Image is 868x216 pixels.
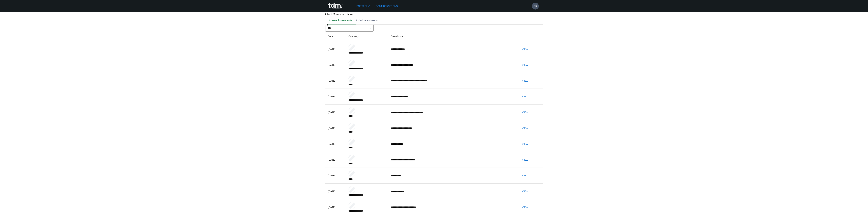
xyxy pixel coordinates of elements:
div: Client notes tab [328,16,543,24]
td: [DATE] [325,120,346,136]
th: Date [325,32,346,41]
td: [DATE] [325,168,346,184]
button: View [520,141,530,147]
th: Description [388,32,517,41]
button: View [520,125,530,131]
td: [DATE] [325,73,346,89]
button: View [520,172,530,179]
button: View [520,204,530,210]
button: View [520,78,530,84]
button: View [520,157,530,163]
td: [DATE] [325,136,346,152]
td: [DATE] [325,199,346,215]
a: Communications [374,3,399,9]
p: Client Communications [325,12,543,16]
td: [DATE] [325,184,346,199]
button: Current investments [328,16,355,24]
button: AK [532,3,539,10]
td: [DATE] [325,89,346,105]
button: View [520,46,530,52]
button: Exited investments [355,16,380,24]
button: View [520,188,530,195]
a: Portfolio [355,3,372,9]
td: [DATE] [325,105,346,120]
th: Company [346,32,388,41]
button: View [520,109,530,116]
h6: AK [534,4,537,8]
td: [DATE] [325,152,346,168]
button: View [520,62,530,68]
td: [DATE] [325,41,346,57]
td: [DATE] [325,57,346,73]
button: View [520,93,530,100]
